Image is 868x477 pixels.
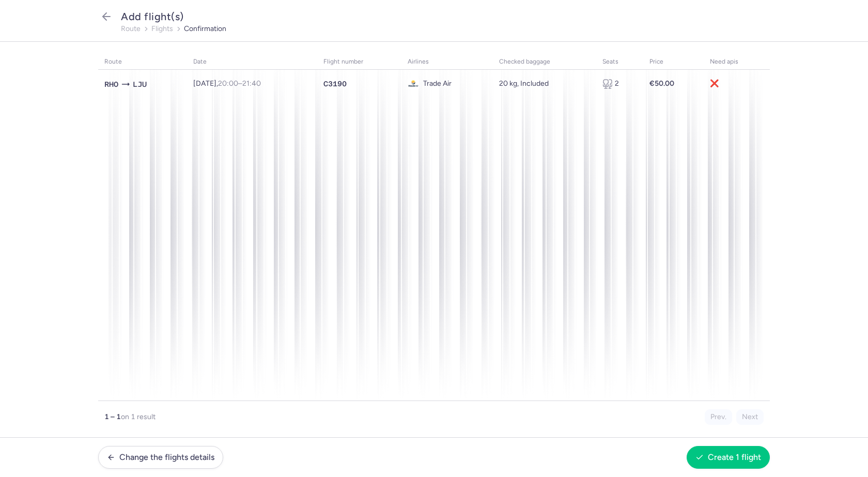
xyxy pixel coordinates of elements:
[151,25,173,33] button: flights
[98,446,223,469] button: Change the flights details
[218,79,238,88] time: 20:00
[323,79,347,89] span: C3190
[104,79,118,90] span: RHO
[119,453,214,462] span: Change the flights details
[133,79,147,90] span: LJU
[643,54,704,70] th: price
[705,409,732,425] button: Prev.
[104,412,121,421] strong: 1 – 1
[184,25,226,33] button: confirmation
[493,54,596,70] th: checked baggage
[602,79,637,89] div: 2
[193,79,261,88] span: [DATE],
[704,70,770,98] td: ❌
[408,78,419,89] figure: C3 airline logo
[317,54,402,70] th: flight number
[121,25,141,33] button: route
[218,79,261,88] span: –
[687,446,770,469] button: Create 1 flight
[704,54,770,70] th: need apis
[121,412,156,421] span: on 1 result
[596,54,643,70] th: seats
[242,79,261,88] time: 21:40
[649,79,674,88] strong: €50.00
[736,409,764,425] button: Next
[187,54,317,70] th: date
[121,10,184,23] span: Add flight(s)
[401,54,493,70] th: airlines
[98,54,187,70] th: route
[423,80,452,88] span: Trade Air
[708,453,761,462] span: Create 1 flight
[499,80,590,88] div: 20 kg, Included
